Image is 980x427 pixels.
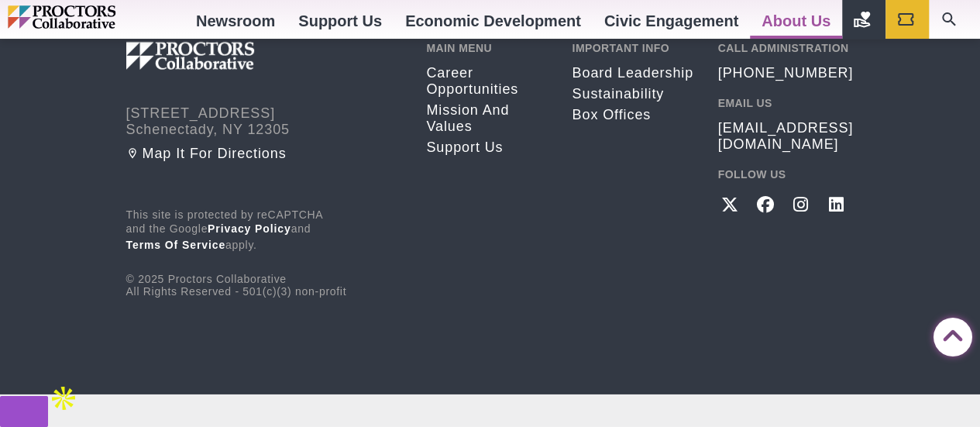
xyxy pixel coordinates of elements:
a: Privacy Policy [208,222,291,235]
h2: Call Administration [717,42,854,54]
a: [PHONE_NUMBER] [717,65,853,81]
a: Back to Top [934,319,965,350]
a: Career opportunities [426,65,548,98]
div: © 2025 Proctors Collaborative All Rights Reserved - 501(c)(3) non-profit [126,208,404,298]
h2: Important Info [572,42,694,54]
h2: Follow Us [717,168,854,181]
a: [EMAIL_ADDRESS][DOMAIN_NAME] [717,120,854,153]
h2: Main Menu [426,42,548,54]
img: Apollo [48,383,79,414]
img: Proctors logo [8,5,182,29]
a: Mission and Values [426,102,548,135]
a: Support Us [426,139,548,156]
a: Map it for directions [126,146,404,162]
h2: Email Us [717,97,854,109]
a: Sustainability [572,86,694,102]
a: Board Leadership [572,65,694,81]
p: This site is protected by reCAPTCHA and the Google and apply. [126,208,404,253]
a: Terms of Service [126,239,226,251]
address: [STREET_ADDRESS] Schenectady, NY 12305 [126,105,404,138]
img: Proctors logo [126,42,335,70]
a: Box Offices [572,107,694,123]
